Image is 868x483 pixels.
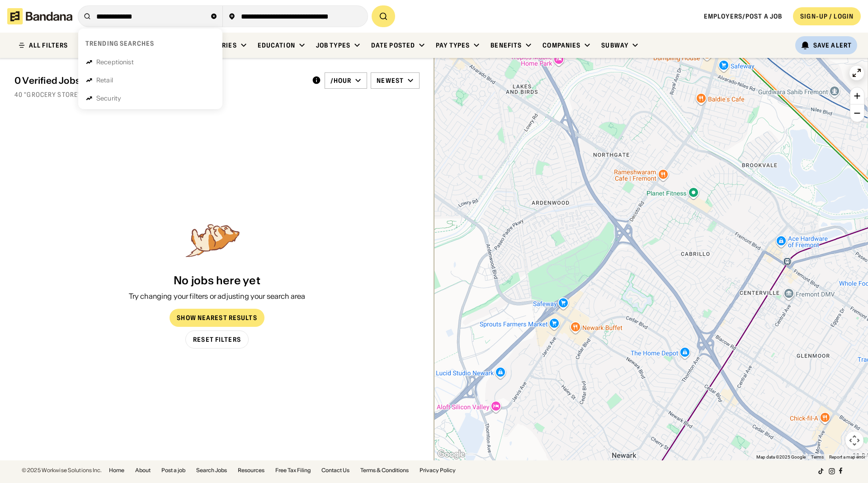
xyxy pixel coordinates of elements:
[275,468,311,473] a: Free Tax Filing
[813,41,852,49] div: Save Alert
[436,449,466,460] a: Open this area in Google Maps (opens a new window)
[22,468,102,473] div: © 2025 Workwise Solutions Inc.
[109,468,124,473] a: Home
[371,41,415,49] div: Date Posted
[174,274,260,287] div: No jobs here yet
[258,41,295,49] div: Education
[193,336,241,343] div: Reset Filters
[29,42,68,48] div: ALL FILTERS
[360,468,409,473] a: Terms & Conditions
[96,95,121,101] div: Security
[14,91,420,99] div: 40 "grocery store" jobs on [DOMAIN_NAME]
[14,75,305,86] div: 0 Verified Jobs
[7,8,72,24] img: Bandana logotype
[135,468,151,473] a: About
[420,468,456,473] a: Privacy Policy
[704,12,782,20] a: Employers/Post a job
[330,77,352,85] div: /hour
[800,12,854,20] div: SIGN-UP / LOGIN
[196,468,227,473] a: Search Jobs
[238,468,264,473] a: Resources
[756,454,806,459] span: Map data ©2025 Google
[436,41,470,49] div: Pay Types
[845,431,863,450] button: Map camera controls
[316,41,350,49] div: Job Types
[436,449,466,460] img: Google
[161,468,185,473] a: Post a job
[129,291,306,301] div: Try changing your filters or adjusting your search area
[177,315,257,321] div: Show Nearest Results
[811,454,824,459] a: Terms (opens in new tab)
[542,41,580,49] div: Companies
[377,77,404,85] div: Newest
[829,454,865,459] a: Report a map error
[491,41,522,49] div: Benefits
[96,59,134,65] div: Receptionist
[321,468,349,473] a: Contact Us
[601,41,628,49] div: Subway
[14,104,420,220] div: grid
[96,77,113,83] div: Retail
[85,39,154,48] div: Trending searches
